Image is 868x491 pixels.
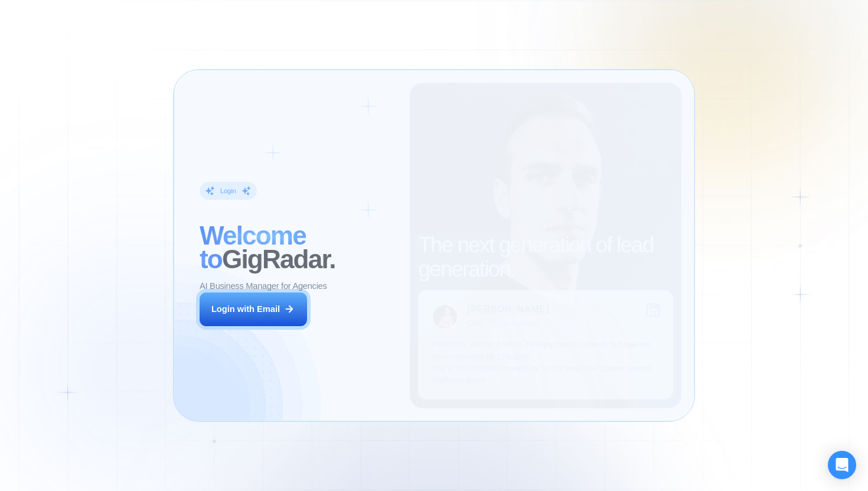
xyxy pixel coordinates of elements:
div: [PERSON_NAME] [467,305,549,315]
p: Previously, we had a 5% to 7% reply rate on Upwork, but now our sales increased by 17%-20%. This ... [431,339,660,386]
div: Login [220,187,236,196]
div: Login with Email [211,303,280,315]
div: Digital Agency [489,319,537,328]
span: Welcome to [200,221,306,274]
h2: ‍ GigRadar. [200,224,397,272]
div: CEO [467,319,483,328]
p: AI Business Manager for Agencies [200,280,327,292]
div: Open Intercom Messenger [828,451,856,479]
button: Login with Email [200,292,307,326]
h2: The next generation of lead generation. [418,233,673,281]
